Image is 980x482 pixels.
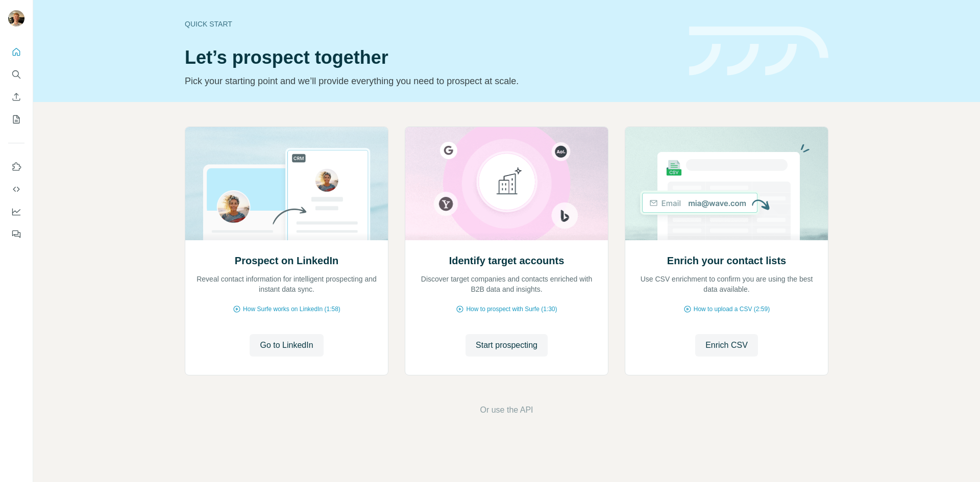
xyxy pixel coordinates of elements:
[625,127,828,240] img: Enrich your contact lists
[8,65,24,84] button: Search
[250,334,323,357] button: Go to LinkedIn
[235,253,338,268] h2: Prospect on LinkedIn
[8,180,24,198] button: Use Surfe API
[185,74,677,88] p: Pick your starting point and we’ll provide everything you need to prospect at scale.
[195,274,378,294] p: Reveal contact information for intelligent prospecting and instant data sync.
[476,339,537,351] span: Start prospecting
[8,202,24,221] button: Dashboard
[695,334,758,357] button: Enrich CSV
[185,47,677,68] h1: Let’s prospect together
[667,253,786,268] h2: Enrich your contact lists
[8,10,24,27] img: Avatar
[243,305,340,314] span: How Surfe works on LinkedIn (1:58)
[8,88,24,106] button: Enrich CSV
[185,19,677,29] div: Quick start
[480,404,533,416] button: Or use the API
[466,305,557,314] span: How to prospect with Surfe (1:30)
[465,334,548,357] button: Start prospecting
[8,110,24,129] button: My lists
[449,253,565,268] h2: Identify target accounts
[405,127,608,240] img: Identify target accounts
[694,305,770,314] span: How to upload a CSV (2:59)
[689,27,828,76] img: banner
[8,43,24,61] button: Quick start
[8,158,24,176] button: Use Surfe on LinkedIn
[705,339,748,351] span: Enrich CSV
[635,274,818,294] p: Use CSV enrichment to confirm you are using the best data available.
[415,274,598,294] p: Discover target companies and contacts enriched with B2B data and insights.
[260,339,313,351] span: Go to LinkedIn
[185,127,388,240] img: Prospect on LinkedIn
[8,225,24,243] button: Feedback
